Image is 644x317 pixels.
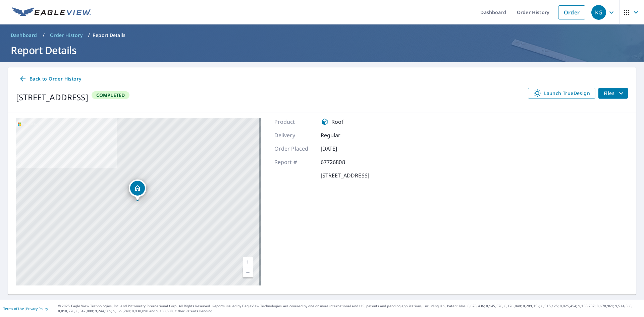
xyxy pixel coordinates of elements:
span: Files [604,89,625,97]
p: Order Placed [274,145,315,153]
p: © 2025 Eagle View Technologies, Inc. and Pictometry International Corp. All Rights Reserved. Repo... [58,304,641,314]
p: Report Details [93,32,125,39]
a: Order History [47,30,85,41]
span: Order History [50,32,83,39]
nav: breadcrumb [8,30,636,41]
span: Dashboard [11,32,37,39]
p: [DATE] [321,145,361,153]
a: Order [558,5,585,19]
a: Privacy Policy [26,306,48,311]
div: Dropped pin, building 1, Residential property, 3121 Sunset Dr W University Place, WA 98466 [129,179,146,200]
p: 67726808 [321,158,361,166]
button: filesDropdownBtn-67726808 [598,88,628,99]
span: Back to Order History [19,75,81,83]
p: [STREET_ADDRESS] [321,171,369,179]
a: Back to Order History [16,73,84,85]
img: EV Logo [12,7,91,17]
p: | [3,307,48,311]
span: Completed [92,92,129,98]
div: [STREET_ADDRESS] [16,91,88,103]
span: Launch TrueDesign [533,89,590,97]
p: Product [274,118,315,126]
a: Dashboard [8,30,40,41]
a: Terms of Use [3,306,24,311]
div: KG [591,5,606,20]
p: Report # [274,158,315,166]
div: Roof [321,118,361,126]
a: Current Level 17, Zoom In [243,257,253,267]
p: Regular [321,131,361,139]
li: / [43,31,45,39]
h1: Report Details [8,43,636,57]
a: Launch TrueDesign [528,88,595,99]
p: Delivery [274,131,315,139]
a: Current Level 17, Zoom Out [243,267,253,277]
li: / [88,31,90,39]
